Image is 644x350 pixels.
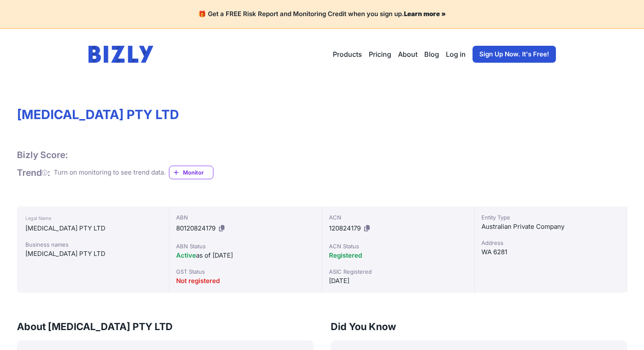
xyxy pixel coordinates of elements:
a: Learn more » [404,10,446,18]
div: as of [DATE] [176,250,315,261]
div: WA 6281 [481,247,620,257]
span: Monitor [183,168,213,177]
a: Monitor [169,166,213,179]
button: Products [333,49,362,59]
a: Log in [446,49,466,59]
div: ACN [329,213,467,222]
span: Active [176,251,196,259]
div: Turn on monitoring to see trend data. [54,168,166,178]
a: Pricing [369,49,391,59]
h1: Trend : [17,167,50,178]
h3: About [MEDICAL_DATA] PTY LTD [17,320,314,333]
span: 120824179 [329,224,361,232]
div: Legal Name [25,213,160,223]
span: 80120824179 [176,224,216,232]
div: ASIC Registered [329,267,467,276]
div: [DATE] [329,276,467,286]
h1: [MEDICAL_DATA] PTY LTD [17,107,627,122]
div: ABN Status [176,242,315,250]
div: ACN Status [329,242,467,250]
div: Address [481,239,620,247]
h4: 🎁 Get a FREE Risk Report and Monitoring Credit when you sign up. [10,10,634,18]
a: Blog [424,49,439,59]
span: Registered [329,251,362,259]
div: Business names [25,240,160,249]
span: Not registered [176,277,220,285]
div: GST Status [176,267,315,276]
div: ABN [176,213,315,222]
h1: Bizly Score: [17,149,68,161]
div: Australian Private Company [481,222,620,232]
div: [MEDICAL_DATA] PTY LTD [25,223,160,233]
a: About [398,49,417,59]
a: Sign Up Now. It's Free! [473,46,556,63]
div: [MEDICAL_DATA] PTY LTD [25,249,160,259]
div: Entity Type [481,213,620,222]
h3: Did You Know [331,320,627,333]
